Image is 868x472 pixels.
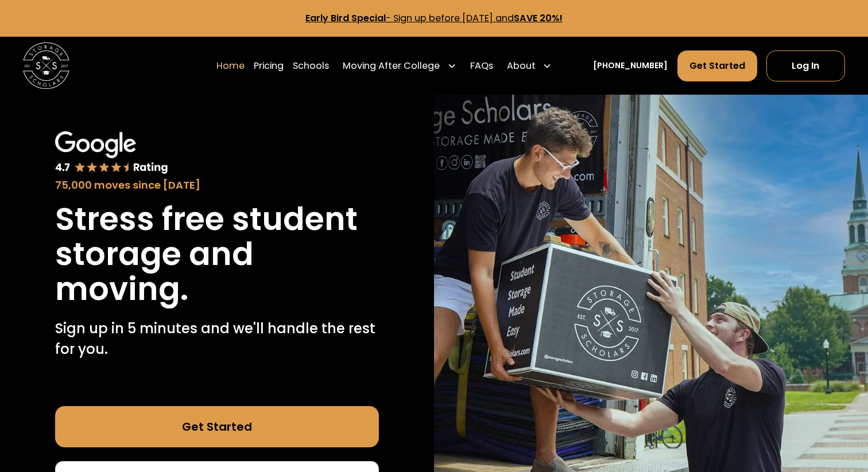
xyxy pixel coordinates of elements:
[293,50,329,82] a: Schools
[55,202,379,307] h1: Stress free student storage and moving.
[55,318,379,360] p: Sign up in 5 minutes and we'll handle the rest for you.
[593,60,668,72] a: [PHONE_NUMBER]
[23,42,69,89] img: Storage Scholars main logo
[305,11,563,25] a: Early Bird Special- Sign up before [DATE] andSAVE 20%!
[55,406,379,447] a: Get Started
[216,50,245,82] a: Home
[55,177,379,193] div: 75,000 moves since [DATE]
[55,131,168,174] img: Google 4.7 star rating
[507,59,536,73] div: About
[338,50,460,82] div: Moving After College
[514,11,563,25] strong: SAVE 20%!
[502,50,556,82] div: About
[677,50,757,81] a: Get Started
[766,50,845,81] a: Log In
[305,11,386,25] strong: Early Bird Special
[470,50,493,82] a: FAQs
[254,50,284,82] a: Pricing
[343,59,440,73] div: Moving After College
